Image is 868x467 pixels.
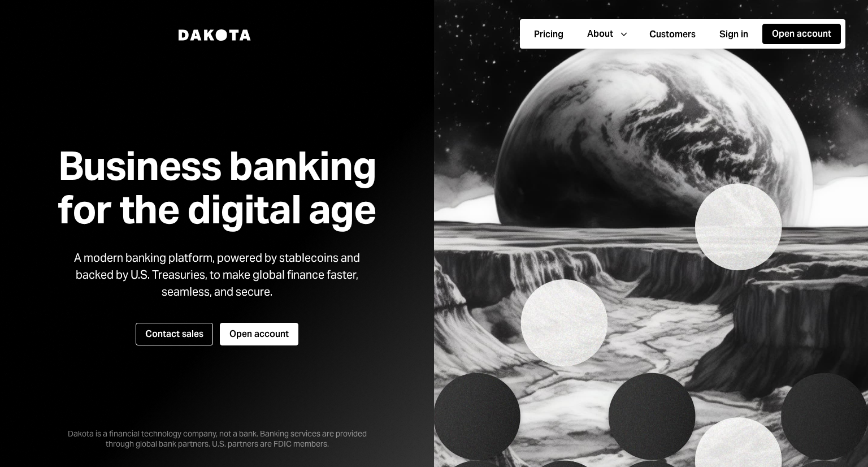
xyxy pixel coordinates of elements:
[524,23,573,45] a: Pricing
[578,24,635,44] button: About
[640,24,705,45] button: Customers
[710,24,758,45] button: Sign in
[47,410,387,449] div: Dakota is a financial technology company, not a bank. Banking services are provided through globa...
[640,23,705,45] a: Customers
[136,323,213,345] button: Contact sales
[524,24,573,45] button: Pricing
[587,28,613,40] div: About
[44,144,390,231] h1: Business banking for the digital age
[710,23,758,45] a: Sign in
[762,24,841,44] button: Open account
[64,249,370,300] div: A modern banking platform, powered by stablecoins and backed by U.S. Treasuries, to make global f...
[220,323,298,345] button: Open account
